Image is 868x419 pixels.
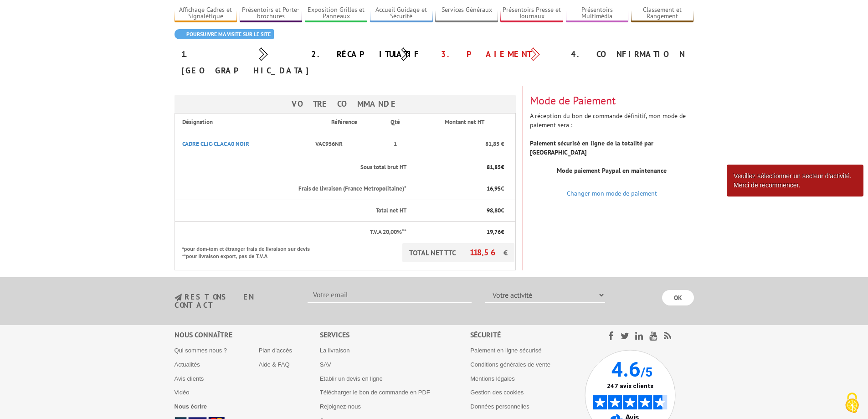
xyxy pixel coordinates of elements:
p: T.V.A 20,00%** [182,228,407,237]
a: Données personnelles [470,403,529,410]
h3: Votre Commande [175,95,516,113]
a: Changer mon mode de paiement [567,189,657,197]
a: Services Généraux [435,6,498,21]
a: Présentoirs et Porte-brochures [240,6,303,21]
a: Gestion des cookies [470,389,524,396]
span: 16,95 [487,185,501,192]
b: Mode paiement Paypal en maintenance [557,166,667,175]
input: OK [662,290,694,305]
img: Cookies (fenêtre modale) [841,392,863,414]
a: SAV [320,361,331,368]
a: Nous écrire [175,403,207,410]
p: Montant net HT [415,118,514,127]
th: Frais de livraison (France Metropolitaine)* [175,178,407,200]
th: Sous total brut HT [175,157,407,178]
p: *pour dom-tom et étranger frais de livraison sur devis **pour livraison export, pas de T.V.A [182,243,319,260]
p: € [415,163,503,172]
a: Actualités [175,361,200,368]
div: 4. Confirmation [564,46,694,62]
a: Télécharger le bon de commande en PDF [320,389,430,396]
div: 3. Paiement [434,46,564,62]
h3: restons en contact [175,293,294,309]
a: 2. Récapitulatif [311,49,421,59]
span: 98,80 [487,207,501,214]
span: 19,76 [487,228,501,236]
a: Plan d'accès [259,347,292,354]
p: € [415,185,503,193]
div: Sécurité [470,330,585,340]
a: Classement et Rangement [631,6,694,21]
a: Paiement en ligne sécurisé [470,347,541,354]
a: Qui sommes nous ? [175,347,227,354]
div: 1. [GEOGRAPHIC_DATA] [175,46,304,79]
p: VAC956NR [313,135,375,153]
a: Rejoignez-nous [320,403,361,410]
span: 81,85 [487,163,501,171]
div: Services [320,330,471,340]
div: A réception du bon de commande définitif, mon mode de paiement sera : [523,86,701,194]
th: Total net HT [175,200,407,222]
p: TOTAL NET TTC € [402,243,514,262]
a: Avis clients [175,375,204,382]
span: 118,56 [470,247,503,258]
a: CADRE CLIC-CLAC A0 NOIR [182,140,249,148]
div: Nous connaître [175,330,320,340]
a: Vidéo [175,389,190,396]
p: 81,85 € [415,140,503,149]
p: Référence [313,118,375,127]
p: Qté [384,118,406,127]
a: Poursuivre ma visite sur le site [175,29,274,39]
a: Présentoirs Multimédia [566,6,629,21]
a: Accueil Guidage et Sécurité [370,6,433,21]
a: Exposition Grilles et Panneaux [305,6,368,21]
p: € [415,207,503,215]
strong: Paiement sécurisé en ligne de la totalité par [GEOGRAPHIC_DATA] [530,139,653,156]
p: € [415,228,503,237]
a: Conditions générales de vente [470,361,550,368]
img: newsletter.jpg [175,294,182,301]
button: Cookies (fenêtre modale) [836,388,868,419]
a: Mentions légales [470,375,515,382]
article: Veuillez sélectionner un secteur d'activité. Merci de recommencer. [727,165,863,197]
a: La livraison [320,347,350,354]
a: Présentoirs Presse et Journaux [500,6,563,21]
p: Désignation [182,118,305,127]
a: Aide & FAQ [259,361,290,368]
a: Affichage Cadres et Signalétique [175,6,237,21]
a: Etablir un devis en ligne [320,375,383,382]
h3: Mode de Paiement [530,95,694,107]
input: Votre email [308,287,472,303]
p: 1 [384,140,406,149]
